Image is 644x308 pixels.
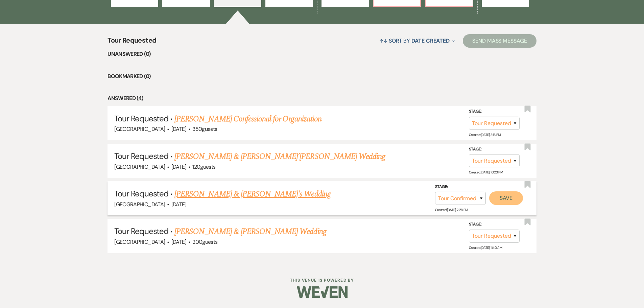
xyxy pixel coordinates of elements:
[171,125,186,133] span: [DATE]
[469,146,520,153] label: Stage:
[469,245,502,250] span: Created: [DATE] 11:40 AM
[463,34,536,48] button: Send Mass Message
[377,32,458,50] button: Sort By Date Created
[114,201,165,208] span: [GEOGRAPHIC_DATA]
[174,188,331,200] a: [PERSON_NAME] & [PERSON_NAME]'s Wedding
[114,238,165,245] span: [GEOGRAPHIC_DATA]
[469,108,520,115] label: Stage:
[174,113,321,125] a: [PERSON_NAME] Confessional for Organization
[192,125,217,133] span: 350 guests
[469,221,520,228] label: Stage:
[171,201,186,208] span: [DATE]
[435,208,468,212] span: Created: [DATE] 2:28 PM
[114,151,168,161] span: Tour Requested
[192,163,215,170] span: 120 guests
[114,188,168,199] span: Tour Requested
[114,163,165,170] span: [GEOGRAPHIC_DATA]
[469,133,501,137] span: Created: [DATE] 3:16 PM
[114,125,165,133] span: [GEOGRAPHIC_DATA]
[174,150,385,163] a: [PERSON_NAME] & [PERSON_NAME]’[PERSON_NAME] Wedding
[174,226,326,238] a: [PERSON_NAME] & [PERSON_NAME] Wedding
[469,170,503,174] span: Created: [DATE] 10:23 PM
[171,163,186,170] span: [DATE]
[114,226,168,236] span: Tour Requested
[297,280,348,304] img: Weven Logo
[114,113,168,124] span: Tour Requested
[108,94,536,103] li: Answered (4)
[435,183,486,191] label: Stage:
[108,50,536,58] li: Unanswered (0)
[171,238,186,245] span: [DATE]
[192,238,217,245] span: 200 guests
[379,37,387,44] span: ↑↓
[489,191,523,205] button: Save
[108,72,536,81] li: Bookmarked (0)
[108,35,156,50] span: Tour Requested
[411,37,450,44] span: Date Created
